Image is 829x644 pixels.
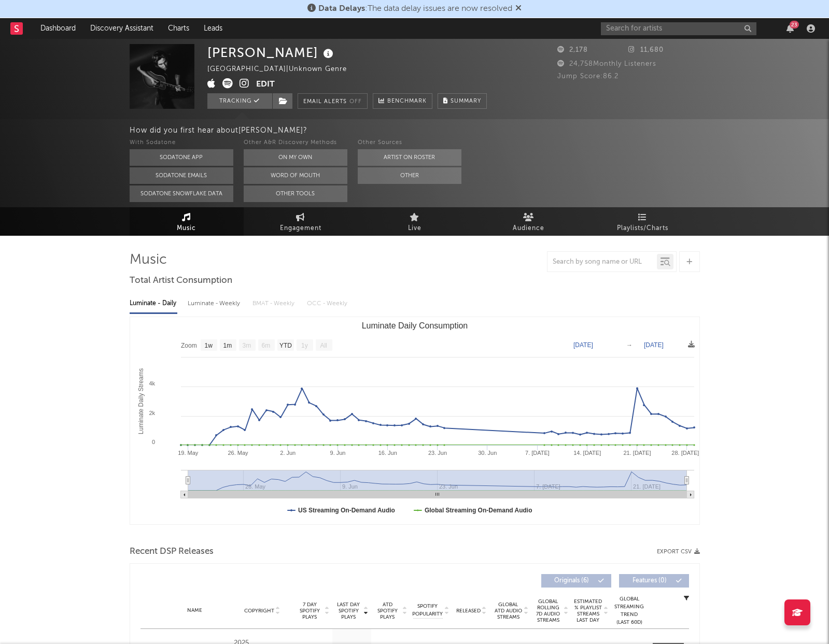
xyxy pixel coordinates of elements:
[614,595,645,626] div: Global Streaming Trend (Last 60D)
[130,317,699,524] svg: Luminate Daily Consumption
[83,18,161,39] a: Discovery Assistant
[451,98,481,104] span: Summary
[601,22,756,35] input: Search for artists
[261,342,270,349] text: 6m
[513,222,544,235] span: Audience
[244,207,358,236] a: Engagement
[280,450,296,456] text: 2. Jun
[541,574,611,588] button: Originals(6)
[130,185,233,202] button: Sodatone Snowflake Data
[786,24,794,33] button: 23
[557,61,656,67] span: 24,758 Monthly Listeners
[279,342,291,349] text: YTD
[349,99,362,105] em: Off
[130,546,214,558] span: Recent DSP Releases
[657,549,700,555] button: Export CSV
[296,602,324,620] span: 7 Day Spotify Plays
[373,93,432,109] a: Benchmark
[574,598,602,623] span: Estimated % Playlist Streams Last Day
[424,507,532,514] text: Global Streaming On-Demand Audio
[573,341,593,349] text: [DATE]
[207,44,336,61] div: [PERSON_NAME]
[242,342,251,349] text: 3m
[790,21,799,28] div: 23
[557,73,619,80] span: Jump Score: 86.2
[298,93,368,109] button: Email AlertsOff
[223,342,232,349] text: 1m
[177,222,196,235] span: Music
[161,607,229,614] div: Name
[151,439,154,445] text: 0
[515,5,522,13] span: Dismiss
[204,342,213,349] text: 1w
[130,295,177,312] div: Luminate - Daily
[548,578,596,584] span: Originals ( 6 )
[644,341,664,349] text: [DATE]
[228,450,248,456] text: 26. May
[137,368,144,434] text: Luminate Daily Streams
[181,342,197,349] text: Zoom
[244,167,347,184] button: Word Of Mouth
[301,342,308,349] text: 1y
[619,574,689,588] button: Features(0)
[244,608,274,614] span: Copyright
[557,47,588,53] span: 2,178
[318,5,512,13] span: : The data delay issues are now resolved
[387,95,427,108] span: Benchmark
[33,18,83,39] a: Dashboard
[178,450,199,456] text: 19. May
[358,207,472,236] a: Live
[130,275,232,287] span: Total Artist Consumption
[330,450,345,456] text: 9. Jun
[547,258,657,266] input: Search by song name or URL
[408,222,421,235] span: Live
[428,450,446,456] text: 23. Jun
[472,207,586,236] a: Audience
[244,137,347,149] div: Other A&R Discovery Methods
[438,93,487,109] button: Summary
[130,167,233,184] button: Sodatone Emails
[335,602,362,620] span: Last Day Spotify Plays
[130,149,233,166] button: Sodatone App
[358,149,461,166] button: Artist on Roster
[149,410,155,416] text: 2k
[412,603,443,618] span: Spotify Popularity
[244,185,347,202] button: Other Tools
[525,450,550,456] text: 7. [DATE]
[378,450,397,456] text: 16. Jun
[207,63,359,76] div: [GEOGRAPHIC_DATA] | Unknown Genre
[628,47,664,53] span: 11,680
[358,167,461,184] button: Other
[374,602,401,620] span: ATD Spotify Plays
[130,137,233,149] div: With Sodatone
[358,137,461,149] div: Other Sources
[671,450,699,456] text: 28. [DATE]
[298,507,395,514] text: US Streaming On-Demand Audio
[149,380,155,387] text: 4k
[573,450,601,456] text: 14. [DATE]
[161,18,196,39] a: Charts
[196,18,230,39] a: Leads
[256,78,275,91] button: Edit
[626,578,673,584] span: Features ( 0 )
[244,149,347,166] button: On My Own
[280,222,321,235] span: Engagement
[586,207,700,236] a: Playlists/Charts
[320,342,327,349] text: All
[207,93,272,109] button: Tracking
[626,341,633,349] text: →
[361,321,468,330] text: Luminate Daily Consumption
[494,602,523,620] span: Global ATD Audio Streams
[130,207,244,236] a: Music
[188,295,242,312] div: Luminate - Weekly
[318,5,365,13] span: Data Delays
[623,450,651,456] text: 21. [DATE]
[456,608,481,614] span: Released
[478,450,497,456] text: 30. Jun
[617,222,668,235] span: Playlists/Charts
[534,598,563,623] span: Global Rolling 7D Audio Streams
